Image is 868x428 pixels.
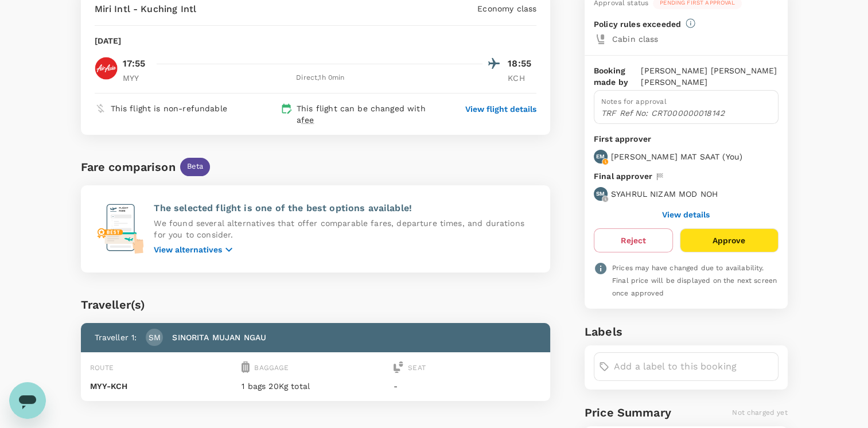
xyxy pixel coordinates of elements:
[465,103,536,115] button: View flight details
[594,170,652,182] p: Final approver
[585,322,788,341] h6: Labels
[154,243,236,256] button: View alternatives
[154,217,536,240] p: We found several alternatives that offer comparable fares, departure times, and durations for you...
[123,57,146,71] p: 17:55
[601,98,667,106] span: Notes for approval
[254,364,289,372] span: Baggage
[594,65,641,88] p: Booking made by
[477,3,536,14] p: Economy class
[508,72,536,84] p: KCH
[95,57,118,80] img: AK
[95,2,197,16] p: Miri Intl - Kuching Intl
[408,364,426,372] span: Seat
[95,35,122,46] p: [DATE]
[614,357,773,376] input: Add a label to this booking
[611,188,718,200] p: SYAHRUL NIZAM MOD NOH
[154,201,536,215] p: The selected flight is one of the best options available!
[596,190,605,198] p: SM
[596,153,605,161] p: EM
[242,361,250,373] img: baggage-icon
[612,264,777,297] span: Prices may have changed due to availability. Final price will be displayed on the next screen onc...
[149,332,161,343] p: SM
[611,151,742,162] p: [PERSON_NAME] MAT SAAT ( You )
[242,380,389,392] p: 1 bags 20Kg total
[123,72,151,84] p: MYY
[394,380,541,392] p: -
[90,380,238,392] p: MYY - KCH
[95,332,137,343] p: Traveller 1 :
[641,65,778,88] p: [PERSON_NAME] [PERSON_NAME] [PERSON_NAME]
[585,403,671,422] h6: Price Summary
[732,408,787,417] span: Not charged yet
[9,382,46,419] iframe: Button to launch messaging window
[662,210,710,219] button: View details
[172,332,266,343] p: SINORITA MUJAN NGAU
[90,364,114,372] span: Route
[180,161,211,172] span: Beta
[508,57,536,71] p: 18:55
[111,103,227,114] p: This flight is non-refundable
[81,158,176,176] div: Fare comparison
[158,72,483,84] div: Direct , 1h 0min
[594,133,779,145] p: First approver
[81,295,551,314] div: Traveller(s)
[154,244,222,255] p: View alternatives
[680,228,778,252] button: Approve
[612,33,779,45] p: Cabin class
[297,103,443,126] p: This flight can be changed with a
[594,228,673,252] button: Reject
[594,18,681,30] p: Policy rules exceeded
[394,361,403,373] img: seat-icon
[301,115,314,124] span: fee
[601,107,771,119] p: TRF Ref No: CRT000000018142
